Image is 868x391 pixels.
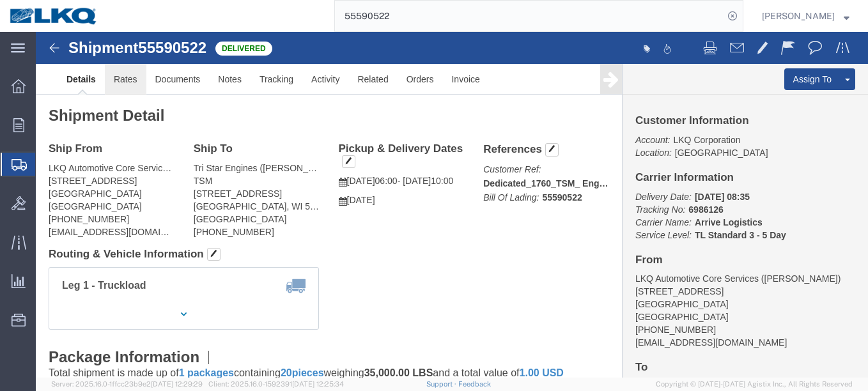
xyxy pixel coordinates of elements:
[761,8,850,24] button: [PERSON_NAME]
[458,380,491,388] a: Feedback
[51,380,203,388] span: Server: 2025.16.0-1ffcc23b9e2
[208,380,344,388] span: Client: 2025.16.0-1592391
[656,379,853,390] span: Copyright © [DATE]-[DATE] Agistix Inc., All Rights Reserved
[36,32,868,378] iframe: FS Legacy Container
[335,1,724,31] input: Search for shipment number, reference number
[292,380,344,388] span: [DATE] 12:25:34
[151,380,203,388] span: [DATE] 12:29:29
[762,9,835,23] span: Charan Munikrishnappa
[426,380,458,388] a: Support
[9,6,98,26] img: logo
